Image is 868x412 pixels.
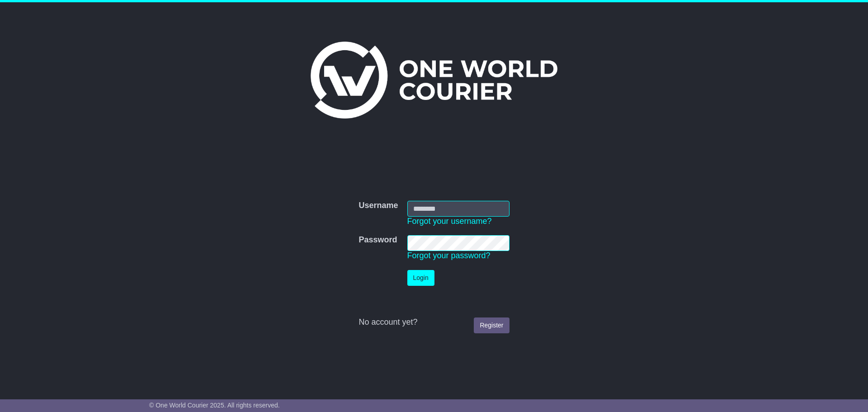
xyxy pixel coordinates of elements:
a: Forgot your username? [407,217,492,226]
button: Login [407,270,434,286]
div: No account yet? [359,317,509,327]
img: One World [311,42,557,118]
a: Register [474,317,509,333]
a: Forgot your password? [407,251,491,260]
span: © One World Courier 2025. All rights reserved. [149,402,280,409]
label: Username [359,201,398,211]
label: Password [359,235,397,245]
